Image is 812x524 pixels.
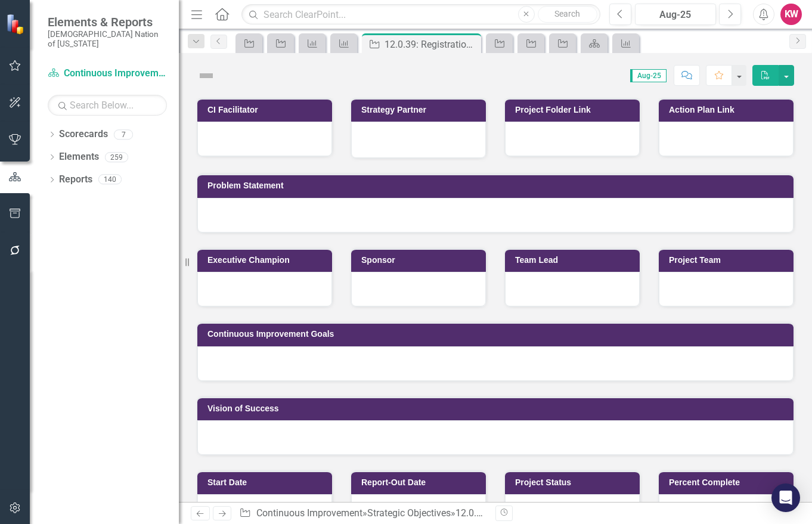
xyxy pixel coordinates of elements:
a: Continuous Improvement [48,67,167,80]
div: 7 [114,129,133,139]
h3: Executive Champion [207,256,326,265]
h3: Problem Statement [207,181,788,190]
div: Aug-25 [639,8,712,22]
h3: Report-Out Date [361,478,480,487]
div: 12.0.39: Registration Processes [455,507,588,519]
a: Reports [59,173,92,187]
h3: Start Date [207,478,326,487]
button: Search [538,6,597,23]
div: 140 [98,175,122,185]
h3: Project Status [515,478,634,487]
button: KW [780,4,802,25]
h3: Strategy Partner [361,106,480,114]
h3: CI Facilitator [207,106,326,114]
h3: Sponsor [361,256,480,265]
a: Scorecards [59,128,108,141]
span: Search [554,9,580,18]
h3: Team Lead [515,256,634,265]
h3: Percent Complete [669,478,788,487]
span: Elements & Reports [48,15,167,29]
h3: Vision of Success [207,404,788,413]
div: Open Intercom Messenger [771,483,800,512]
input: Search ClearPoint... [241,4,600,25]
div: 259 [105,152,128,162]
a: Elements [59,150,99,164]
img: ClearPoint Strategy [6,14,27,35]
button: Aug-25 [635,4,716,25]
h3: Project Team [669,256,788,265]
img: Not Defined [197,66,216,85]
h3: Project Folder Link [515,106,634,114]
h3: Action Plan Link [669,106,788,114]
div: » » [239,507,486,520]
a: Continuous Improvement [256,507,362,519]
small: [DEMOGRAPHIC_DATA] Nation of [US_STATE] [48,29,167,49]
a: Strategic Objectives [367,507,451,519]
div: 12.0.39: Registration Processes [385,37,478,52]
input: Search Below... [48,95,167,116]
h3: Continuous Improvement Goals [207,330,788,339]
span: Aug-25 [630,69,667,82]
